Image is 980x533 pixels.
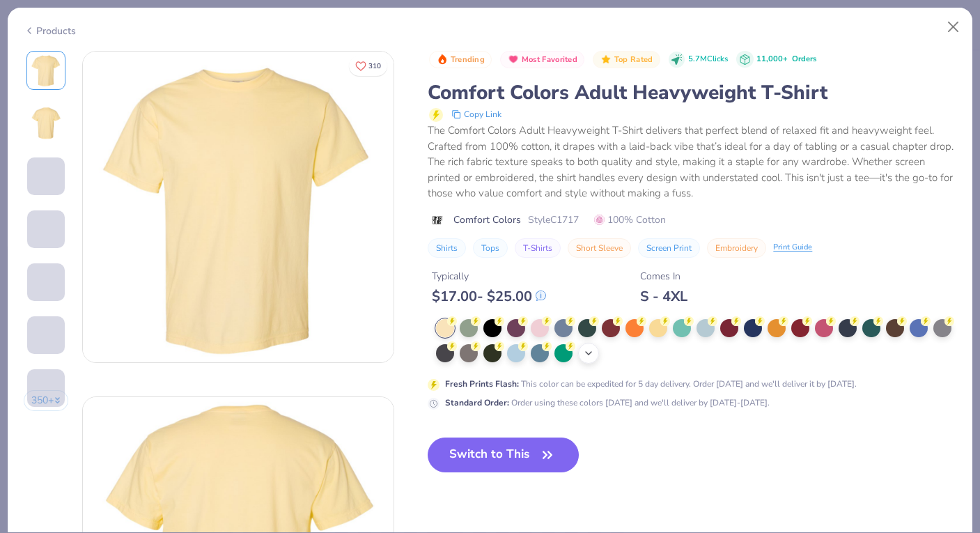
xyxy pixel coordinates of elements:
div: Order using these colors [DATE] and we'll deliver by [DATE]-[DATE]. [445,396,770,409]
img: User generated content [27,407,29,445]
strong: Fresh Prints Flash : [445,378,519,389]
span: Most Favorited [522,56,577,63]
div: 11,000+ [756,54,816,65]
button: Embroidery [707,238,766,258]
img: Most Favorited sort [508,54,519,65]
img: brand logo [428,215,446,226]
button: T-Shirts [515,238,561,258]
img: Front [83,52,394,362]
img: Trending sort [437,54,448,65]
button: Switch to This [428,438,579,472]
span: Trending [451,56,485,63]
img: Back [29,107,63,140]
span: Top Rated [614,56,653,63]
span: 100% Cotton [594,213,666,227]
button: Badge Button [593,51,660,69]
button: Tops [473,238,508,258]
button: Like [349,56,387,76]
div: This color can be expedited for 5 day delivery. Order [DATE] and we'll deliver it by [DATE]. [445,378,857,390]
div: The Comfort Colors Adult Heavyweight T-Shirt delivers that perfect blend of relaxed fit and heavy... [428,123,956,201]
button: copy to clipboard [447,106,506,123]
img: User generated content [27,354,29,392]
span: Comfort Colors [453,213,521,227]
span: 5.7M Clicks [688,54,728,65]
div: Typically [432,269,546,284]
img: User generated content [27,195,29,233]
div: S - 4XL [640,288,687,305]
span: Orders [792,54,816,64]
button: 350+ [24,390,69,411]
button: Shirts [428,238,466,258]
div: Print Guide [773,242,812,254]
button: Close [940,14,967,40]
span: Style C1717 [528,213,579,227]
span: 310 [368,63,381,70]
button: Short Sleeve [568,238,631,258]
button: Badge Button [429,51,492,69]
div: Comes In [640,269,687,284]
div: Products [24,24,76,38]
div: $ 17.00 - $ 25.00 [432,288,546,305]
img: User generated content [27,301,29,339]
button: Screen Print [638,238,700,258]
div: Comfort Colors Adult Heavyweight T-Shirt [428,79,956,106]
strong: Standard Order : [445,397,509,408]
img: User generated content [27,248,29,286]
button: Badge Button [500,51,584,69]
img: Top Rated sort [600,54,612,65]
img: Front [29,54,63,87]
